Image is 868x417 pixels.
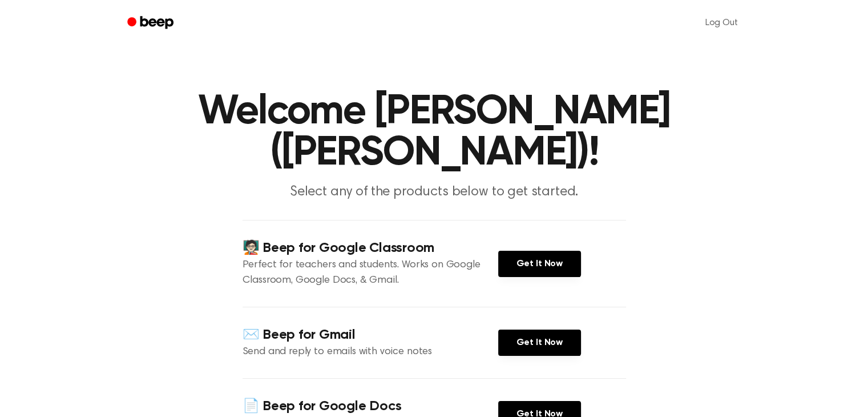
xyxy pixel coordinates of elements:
a: Get It Now [498,330,581,356]
h4: 📄 Beep for Google Docs [243,397,498,416]
h1: Welcome [PERSON_NAME] ([PERSON_NAME])! [142,91,726,174]
p: Send and reply to emails with voice notes [243,344,498,360]
p: Select any of the products below to get started. [215,183,653,202]
p: Perfect for teachers and students. Works on Google Classroom, Google Docs, & Gmail. [243,258,498,288]
a: Get It Now [498,251,581,277]
h4: ✉️ Beep for Gmail [243,326,498,344]
a: Beep [119,12,184,34]
h4: 🧑🏻‍🏫 Beep for Google Classroom [243,239,498,258]
a: Log Out [694,9,749,37]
